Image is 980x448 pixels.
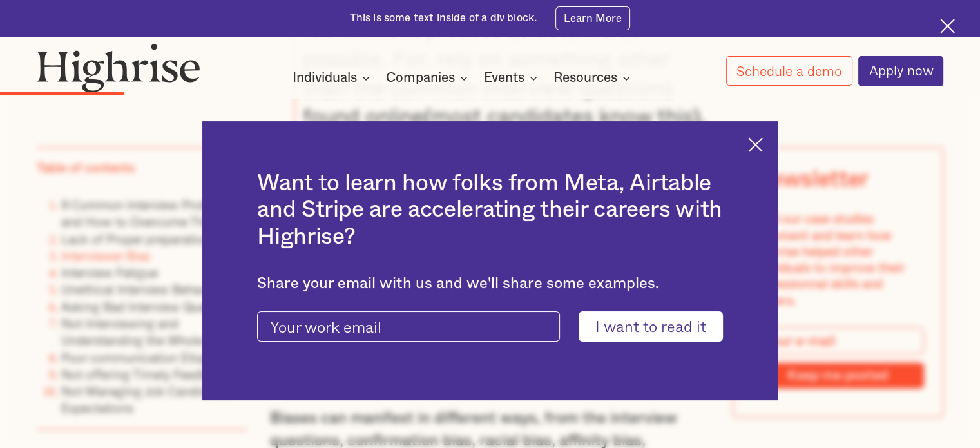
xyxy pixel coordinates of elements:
[257,311,722,342] form: current-ascender-blog-article-modal-form
[484,70,541,86] div: Events
[726,56,852,86] a: Schedule a demo
[257,275,722,293] div: Share your email with us and we'll share some examples.
[350,11,537,26] div: This is some text inside of a div block.
[553,70,617,86] div: Resources
[257,170,722,250] h2: Want to learn how folks from Meta, Airtable and Stripe are accelerating their careers with Highrise?
[293,70,357,86] div: Individuals
[940,19,955,34] img: Cross icon
[555,6,631,30] a: Learn More
[484,70,524,86] div: Events
[37,43,200,93] img: Highrise logo
[386,70,455,86] div: Companies
[257,311,560,342] input: Your work email
[553,70,634,86] div: Resources
[858,56,943,86] a: Apply now
[386,70,472,86] div: Companies
[579,311,723,342] input: I want to read it
[293,70,374,86] div: Individuals
[748,137,763,152] img: Cross icon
